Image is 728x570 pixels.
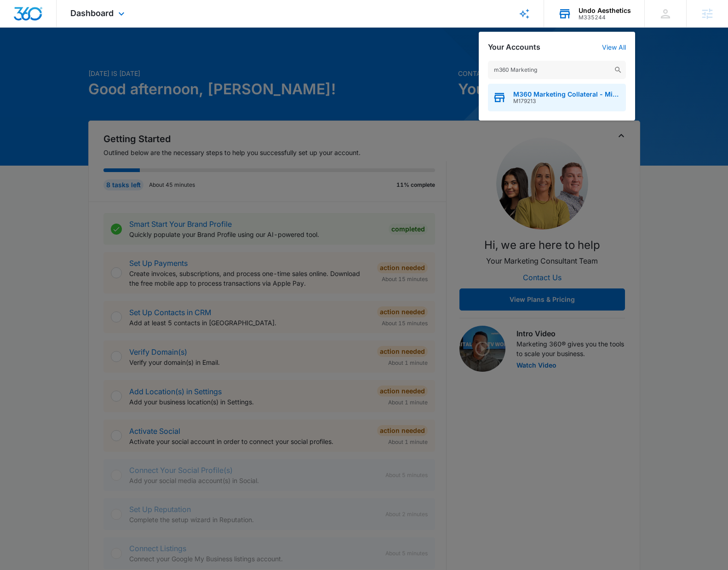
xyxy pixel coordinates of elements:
[70,8,114,18] span: Dashboard
[488,43,540,52] h2: Your Accounts
[513,98,621,104] span: M179213
[602,43,626,51] a: View All
[513,91,621,98] span: M360 Marketing Collateral - Migrated Catch All
[579,14,631,21] div: account id
[488,84,626,111] button: M360 Marketing Collateral - Migrated Catch AllM179213
[579,7,631,14] div: account name
[488,61,626,79] input: Search Accounts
